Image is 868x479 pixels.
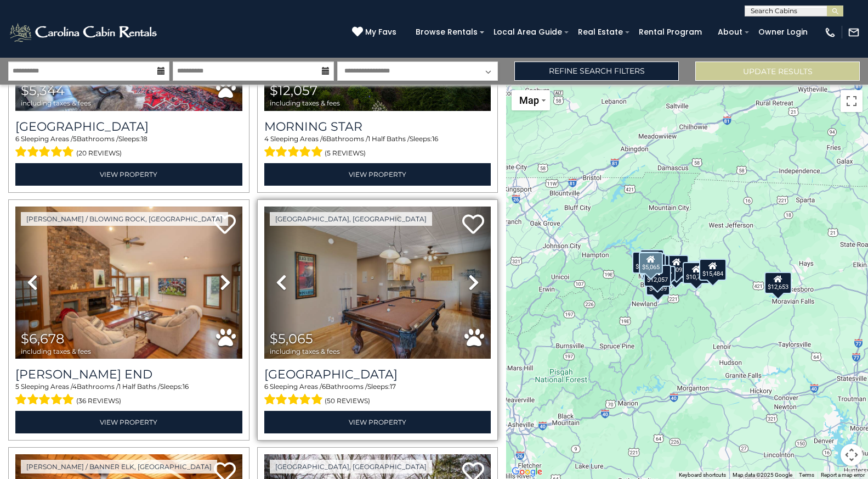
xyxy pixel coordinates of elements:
img: Google [509,465,545,479]
span: Map [519,94,539,106]
div: $8,093 [665,255,689,277]
img: thumbnail_163280322.jpeg [15,207,242,359]
h3: Moss End [15,367,242,382]
div: $5,065 [639,252,663,274]
button: Keyboard shortcuts [679,471,726,479]
a: [GEOGRAPHIC_DATA], [GEOGRAPHIC_DATA] [270,212,432,226]
span: including taxes & fees [270,348,340,355]
button: Toggle fullscreen view [841,90,863,112]
a: Terms (opens in new tab) [799,472,814,478]
div: $6,678 [682,261,706,283]
a: Owner Login [753,24,813,41]
a: Real Estate [572,24,628,41]
a: [GEOGRAPHIC_DATA] [264,367,491,382]
span: 17 [390,382,396,391]
span: 1 Half Baths / [118,382,160,391]
span: $6,678 [21,331,64,347]
div: Sleeping Areas / Bathrooms / Sleeps: [264,134,491,160]
div: Sleeping Areas / Bathrooms / Sleeps: [15,382,242,408]
a: View Property [264,411,491,433]
a: Morning Star [264,119,491,134]
span: including taxes & fees [270,99,340,107]
span: 6 [15,135,19,143]
a: Open this area in Google Maps (opens a new window) [509,465,545,479]
span: 6 [322,382,326,391]
button: Update Results [695,62,860,81]
h3: Mile High Lodge [15,119,242,134]
a: Local Area Guide [488,24,568,41]
button: Change map style [512,90,550,110]
div: $10,738 [683,262,711,284]
span: 16 [432,135,438,143]
button: Map camera controls [841,444,863,466]
div: $10,244 [632,252,660,274]
span: 6 [322,135,326,143]
span: 5 [15,382,19,391]
a: [PERSON_NAME] / Blowing Rock, [GEOGRAPHIC_DATA] [21,212,228,226]
a: View Property [15,411,242,433]
span: (50 reviews) [325,394,370,408]
span: $5,065 [270,331,313,347]
a: View Property [264,163,491,186]
a: Refine Search Filters [514,62,679,81]
span: 18 [141,135,147,143]
a: Browse Rentals [410,24,483,41]
a: My Favs [352,26,399,38]
span: Map data ©2025 Google [733,472,792,478]
a: About [712,24,748,41]
span: 16 [183,382,189,391]
span: (5 reviews) [325,146,366,160]
span: $5,344 [21,82,65,98]
div: Sleeping Areas / Bathrooms / Sleeps: [15,134,242,160]
a: Add to favorites [462,213,484,237]
a: Report a map error [821,472,865,478]
img: White-1-2.png [8,21,160,43]
img: phone-regular-white.png [824,26,836,38]
a: [PERSON_NAME] / Banner Elk, [GEOGRAPHIC_DATA] [21,460,217,474]
img: thumbnail_166585061.jpeg [264,207,491,359]
div: $12,057 [644,265,671,287]
span: 6 [264,382,268,391]
span: 5 [73,135,77,143]
div: Sleeping Areas / Bathrooms / Sleeps: [264,382,491,408]
div: $12,653 [765,272,792,294]
a: Add to favorites [214,213,236,237]
span: (20 reviews) [76,146,122,160]
div: $4,822 [640,249,664,271]
a: [GEOGRAPHIC_DATA] [15,119,242,134]
a: View Property [15,163,242,186]
a: [GEOGRAPHIC_DATA], [GEOGRAPHIC_DATA] [270,460,432,474]
span: 4 [72,382,77,391]
span: including taxes & fees [21,99,91,107]
span: including taxes & fees [21,348,91,355]
h3: Pinecone Manor [264,367,491,382]
span: $12,057 [270,82,317,98]
span: (36 reviews) [76,394,121,408]
div: $15,484 [699,259,727,281]
span: 1 Half Baths / [368,135,410,143]
a: Rental Program [633,24,707,41]
span: My Favs [365,26,396,38]
span: 4 [264,135,269,143]
img: mail-regular-white.png [848,26,860,38]
a: [PERSON_NAME] End [15,367,242,382]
